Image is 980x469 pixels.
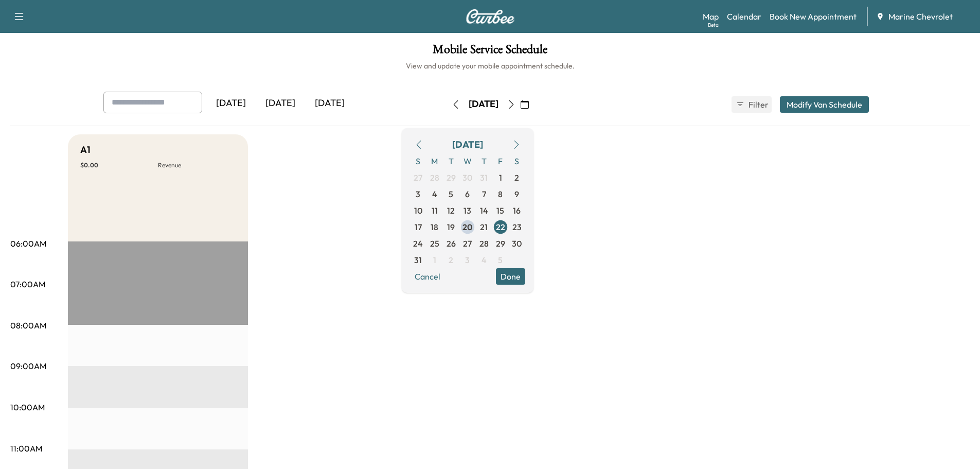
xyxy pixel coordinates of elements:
[749,98,767,111] span: Filter
[514,171,519,184] span: 2
[770,10,857,23] a: Book New Appointment
[447,204,455,217] span: 12
[452,137,483,152] div: [DATE]
[732,96,772,113] button: Filter
[433,254,436,266] span: 1
[305,92,354,115] div: [DATE]
[479,237,489,250] span: 28
[158,161,236,169] p: Revenue
[480,204,488,217] span: 14
[430,237,439,250] span: 25
[482,188,486,200] span: 7
[466,9,515,24] img: Curbee Logo
[10,237,46,250] p: 06:00AM
[465,254,470,266] span: 3
[414,254,422,266] span: 31
[430,171,439,184] span: 28
[514,188,519,200] span: 9
[480,221,488,233] span: 21
[498,188,503,200] span: 8
[410,268,445,285] button: Cancel
[415,221,422,233] span: 17
[459,153,476,169] span: W
[512,237,522,250] span: 30
[416,188,420,200] span: 3
[10,43,970,61] h1: Mobile Service Schedule
[426,153,443,169] span: M
[432,204,438,217] span: 11
[513,204,521,217] span: 16
[464,204,471,217] span: 13
[708,21,719,29] div: Beta
[492,153,509,169] span: F
[414,204,422,217] span: 10
[206,92,256,115] div: [DATE]
[256,92,305,115] div: [DATE]
[10,319,46,332] p: 08:00AM
[463,237,472,250] span: 27
[443,153,459,169] span: T
[447,171,456,184] span: 29
[449,188,453,200] span: 5
[888,10,953,23] span: Marine Chevrolet
[780,96,869,113] button: Modify Van Schedule
[10,278,45,290] p: 07:00AM
[10,401,45,413] p: 10:00AM
[431,221,438,233] span: 18
[727,10,761,23] a: Calendar
[432,188,437,200] span: 4
[10,61,970,71] h6: View and update your mobile appointment schedule.
[496,221,505,233] span: 22
[447,221,455,233] span: 19
[462,221,473,233] span: 20
[462,171,472,184] span: 30
[469,98,498,111] div: [DATE]
[80,143,91,157] h5: A1
[10,442,42,455] p: 11:00AM
[413,237,423,250] span: 24
[447,237,456,250] span: 26
[465,188,470,200] span: 6
[496,204,504,217] span: 15
[512,221,522,233] span: 23
[496,268,525,285] button: Done
[499,171,502,184] span: 1
[80,161,158,169] p: $ 0.00
[10,360,46,372] p: 09:00AM
[509,153,525,169] span: S
[449,254,453,266] span: 2
[482,254,487,266] span: 4
[498,254,503,266] span: 5
[496,237,505,250] span: 29
[476,153,492,169] span: T
[480,171,488,184] span: 31
[703,10,719,23] a: MapBeta
[410,153,426,169] span: S
[414,171,422,184] span: 27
